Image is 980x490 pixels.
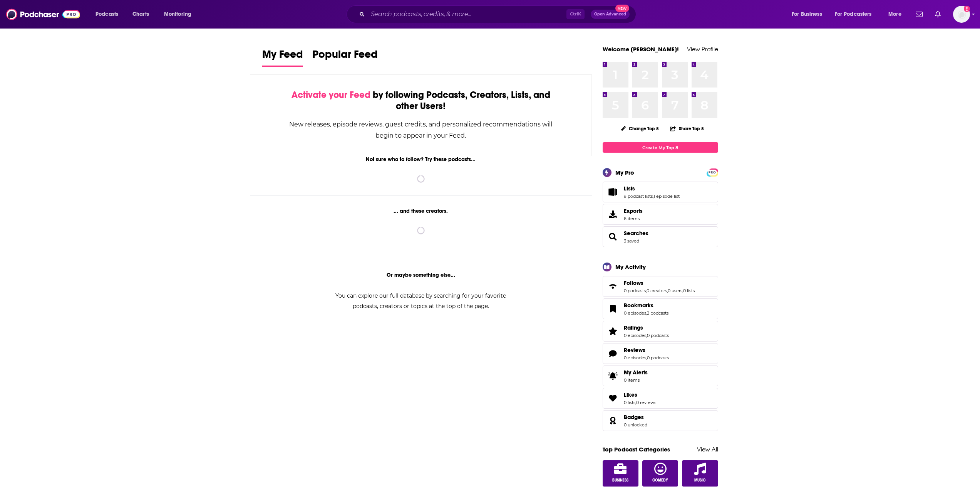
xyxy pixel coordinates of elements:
span: Exports [624,207,643,214]
svg: Add a profile image [964,6,970,12]
button: open menu [830,8,883,20]
button: open menu [159,8,201,20]
span: My Alerts [624,369,648,376]
span: , [646,288,647,293]
a: 0 lists [624,400,635,405]
a: Show notifications dropdown [913,8,926,21]
img: Podchaser - Follow, Share and Rate Podcasts [6,7,80,22]
span: Charts [132,9,149,20]
a: Searches [605,231,621,242]
div: by following Podcasts, Creators, Lists, and other Users! [289,89,553,112]
span: Badges [624,414,644,421]
button: Open AdvancedNew [591,10,630,19]
a: Bookmarks [605,303,621,314]
span: Ratings [624,324,643,331]
span: For Business [792,9,822,20]
a: PRO [708,169,717,175]
span: , [646,355,647,360]
span: PRO [708,170,717,175]
div: ... and these creators. [250,208,592,214]
span: Likes [603,388,718,409]
div: Or maybe something else... [250,272,592,278]
span: Reviews [624,347,645,354]
a: 2 podcasts [647,310,668,316]
span: Popular Feed [312,48,378,66]
a: Show notifications dropdown [932,8,944,21]
span: My Feed [262,48,303,66]
a: Bookmarks [624,302,668,309]
span: Likes [624,391,637,398]
span: Reviews [603,343,718,364]
a: 0 unlocked [624,422,647,428]
div: My Pro [615,169,634,176]
a: 3 saved [624,238,639,244]
a: Business [603,460,639,487]
a: View All [697,446,718,453]
span: , [646,310,647,316]
a: Lists [605,187,621,197]
div: My Activity [615,263,646,271]
span: New [615,5,629,12]
a: Badges [605,415,621,426]
span: , [635,400,636,405]
a: Reviews [605,348,621,359]
a: 0 lists [683,288,695,293]
div: Not sure who to follow? Try these podcasts... [250,156,592,163]
a: 0 episodes [624,333,646,338]
a: Music [682,460,718,487]
a: Exports [603,204,718,225]
span: Ctrl K [566,9,585,19]
a: 1 episode list [653,194,680,199]
span: Bookmarks [603,298,718,319]
a: Lists [624,185,680,192]
span: Comedy [652,478,668,483]
span: Exports [605,209,621,220]
span: 6 items [624,216,643,221]
span: Follows [603,276,718,297]
span: Open Advanced [594,12,626,16]
button: open menu [786,8,832,20]
span: 0 items [624,377,648,383]
span: For Podcasters [835,9,872,20]
a: 9 podcast lists [624,194,653,199]
button: Share Top 8 [670,121,704,136]
span: Business [612,478,628,483]
span: , [682,288,683,293]
button: Show profile menu [953,6,970,23]
span: , [653,194,653,199]
span: Activate your Feed [291,89,370,101]
input: Search podcasts, credits, & more... [368,8,566,20]
a: 0 reviews [636,400,656,405]
button: open menu [883,8,911,20]
span: Logged in as gabrielle.gantz [953,6,970,23]
span: Badges [603,410,718,431]
span: , [667,288,668,293]
a: Likes [605,393,621,404]
a: 0 podcasts [647,355,669,360]
a: Ratings [624,324,669,331]
div: New releases, episode reviews, guest credits, and personalized recommendations will begin to appe... [289,119,553,141]
a: Create My Top 8 [603,142,718,153]
a: Reviews [624,347,669,354]
a: Top Podcast Categories [603,446,670,453]
a: Ratings [605,326,621,337]
a: 0 episodes [624,355,646,360]
a: My Alerts [603,365,718,386]
a: My Feed [262,48,303,67]
button: Change Top 8 [616,124,664,133]
a: Welcome [PERSON_NAME]! [603,45,679,53]
span: Podcasts [95,9,118,20]
span: Lists [603,182,718,202]
a: Charts [127,8,154,20]
span: My Alerts [605,370,621,381]
div: Search podcasts, credits, & more... [354,5,643,23]
span: Music [694,478,705,483]
img: User Profile [953,6,970,23]
span: Searches [603,226,718,247]
span: Follows [624,280,643,286]
button: open menu [90,8,128,20]
span: Bookmarks [624,302,653,309]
